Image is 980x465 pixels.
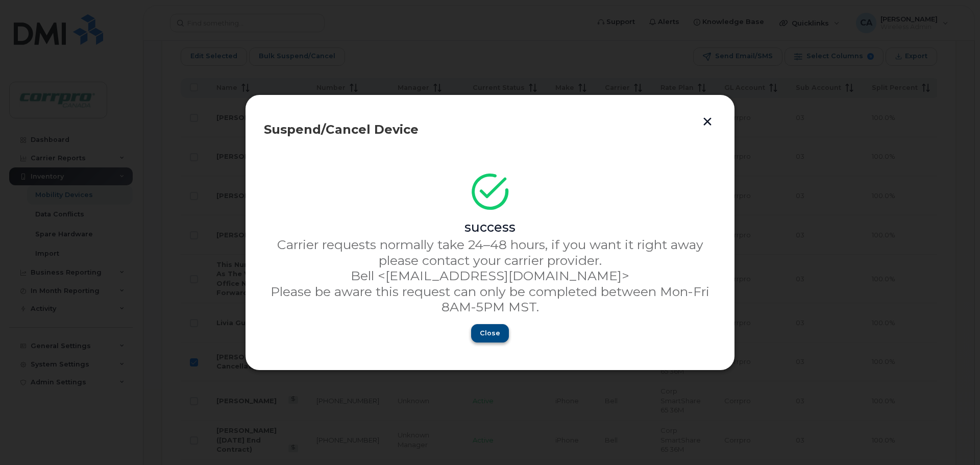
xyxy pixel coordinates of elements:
[264,268,716,283] p: Bell <[EMAIL_ADDRESS][DOMAIN_NAME]>
[264,219,716,235] div: success
[264,237,716,268] p: Carrier requests normally take 24–48 hours, if you want it right away please contact your carrier...
[471,324,509,342] button: Close
[264,284,716,315] p: Please be aware this request can only be completed between Mon-Fri 8AM-5PM MST.
[480,328,500,338] span: Close
[264,124,716,136] div: Suspend/Cancel Device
